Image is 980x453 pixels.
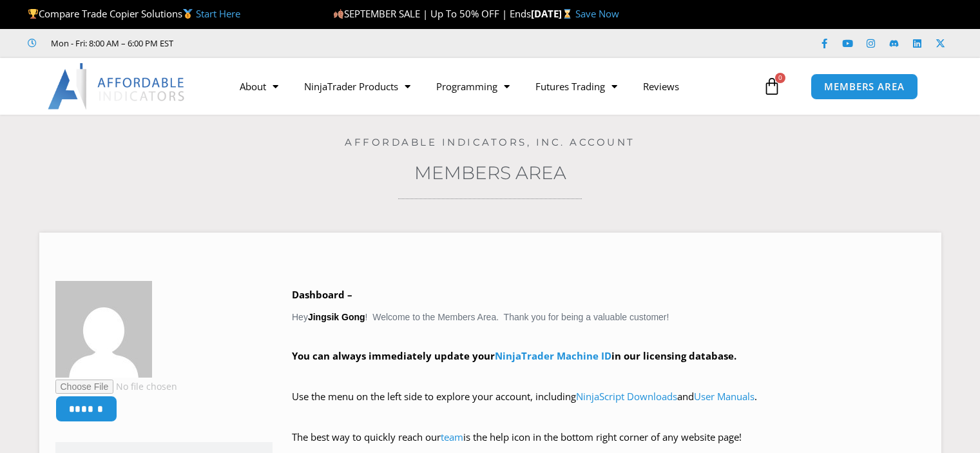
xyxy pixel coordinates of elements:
b: Dashboard – [292,288,352,301]
p: Use the menu on the left side to explore your account, including and . [292,388,925,424]
a: NinjaTrader Products [291,72,423,101]
img: ⌛ [562,9,572,19]
a: NinjaScript Downloads [576,390,677,403]
a: team [441,430,463,443]
a: NinjaTrader Machine ID [495,349,611,362]
span: MEMBERS AREA [824,82,905,92]
span: Mon - Fri: 8:00 AM – 6:00 PM EST [48,35,173,51]
img: 🍂 [334,9,343,19]
img: 🥇 [183,9,193,19]
a: Members Area [414,162,566,184]
a: Futures Trading [523,72,630,101]
a: Start Here [196,7,240,20]
a: Programming [423,72,523,101]
a: Affordable Indicators, Inc. Account [345,136,635,148]
strong: You can always immediately update your in our licensing database. [292,349,736,362]
iframe: Customer reviews powered by Trustpilot [191,37,385,50]
nav: Menu [227,72,760,101]
a: 0 [744,68,800,105]
img: LogoAI | Affordable Indicators – NinjaTrader [48,63,186,110]
a: About [227,72,291,101]
a: Reviews [630,72,692,101]
strong: Jingsik Gong [308,312,365,322]
a: User Manuals [694,390,754,403]
img: 3e961ded3c57598c38b75bad42f30339efeb9c3e633a926747af0a11817a7dee [55,281,152,378]
a: MEMBERS AREA [811,73,918,100]
strong: [DATE] [531,7,575,20]
span: SEPTEMBER SALE | Up To 50% OFF | Ends [333,7,531,20]
img: 🏆 [28,9,38,19]
a: Save Now [575,7,619,20]
span: 0 [775,73,785,83]
span: Compare Trade Copier Solutions [28,7,240,20]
